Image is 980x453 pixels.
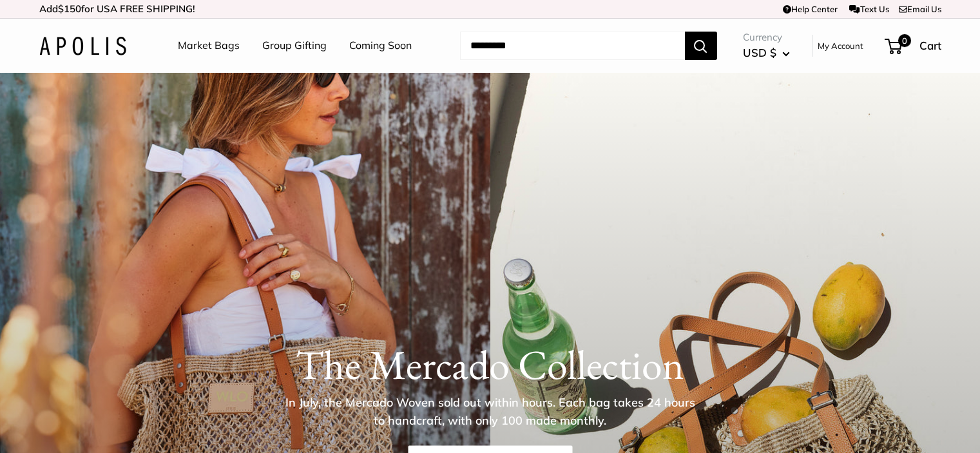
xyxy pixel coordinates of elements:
[783,4,838,14] a: Help Center
[39,37,126,55] img: Apolis
[899,4,941,14] a: Email Us
[349,36,412,55] a: Coming Soon
[919,39,941,52] span: Cart
[898,34,910,47] span: 0
[886,35,941,56] a: 0 Cart
[281,394,700,430] p: In July, the Mercado Woven sold out within hours. Each bag takes 24 hours to handcraft, with only...
[743,28,790,46] span: Currency
[58,3,81,15] span: $150
[685,32,717,60] button: Search
[849,4,889,14] a: Text Us
[460,32,685,60] input: Search...
[743,43,790,63] button: USD $
[818,38,863,53] a: My Account
[178,36,240,55] a: Market Bags
[39,340,941,389] h1: The Mercado Collection
[262,36,327,55] a: Group Gifting
[743,46,776,59] span: USD $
